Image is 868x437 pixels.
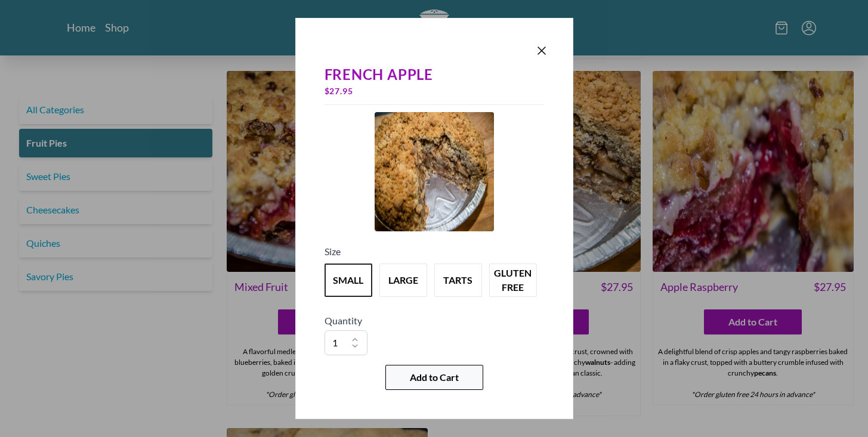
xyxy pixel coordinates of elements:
[489,264,537,297] button: Variant Swatch
[379,264,427,297] button: Variant Swatch
[325,244,544,259] h5: Size
[325,66,544,83] div: French Apple
[375,112,494,231] img: Product Image
[325,83,544,100] div: $ 27.95
[325,264,372,297] button: Variant Swatch
[535,44,549,58] button: Close panel
[434,264,482,297] button: Variant Swatch
[375,112,494,235] a: Product Image
[410,370,459,385] span: Add to Cart
[325,314,544,328] h5: Quantity
[385,365,483,390] button: Add to Cart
